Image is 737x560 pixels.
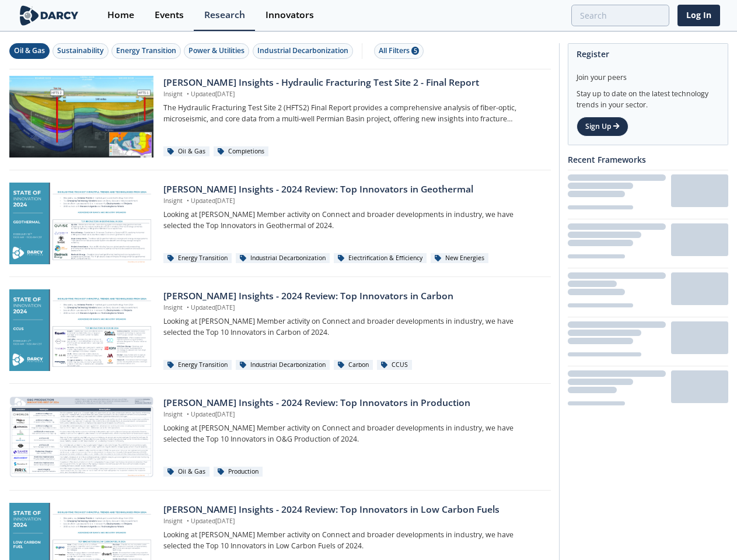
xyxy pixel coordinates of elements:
input: Advanced Search [571,5,669,26]
button: Oil & Gas [9,43,50,59]
div: [PERSON_NAME] Insights - 2024 Review: Top Innovators in Production [163,396,542,410]
div: Energy Transition [163,360,232,370]
div: [PERSON_NAME] Insights - Hydraulic Fracturing Test Site 2 - Final Report [163,76,542,90]
div: Carbon [334,360,373,370]
div: Home [107,10,134,20]
a: Darcy Insights - 2024 Review: Top Innovators in Geothermal preview [PERSON_NAME] Insights - 2024 ... [9,183,551,264]
div: Oil & Gas [163,467,209,477]
span: • [184,303,191,311]
p: Looking at [PERSON_NAME] Member activity on Connect and broader developments in industry, we have... [163,530,542,551]
button: Industrial Decarbonization [253,43,353,59]
div: [PERSON_NAME] Insights - 2024 Review: Top Innovators in Low Carbon Fuels [163,503,542,517]
div: Industrial Decarbonization [257,45,348,56]
div: Sustainability [57,45,104,56]
a: Darcy Insights - Hydraulic Fracturing Test Site 2 - Final Report preview [PERSON_NAME] Insights -... [9,76,551,157]
div: Completions [214,146,268,157]
div: Recent Frameworks [568,149,728,170]
div: Events [155,10,184,20]
p: Looking at [PERSON_NAME] Member activity on Connect and broader developments in industry, we have... [163,423,542,444]
span: • [184,197,191,205]
span: 5 [411,47,419,55]
div: Join your peers [577,64,719,83]
div: Register [577,44,719,64]
p: Insight Updated [DATE] [163,90,542,99]
img: logo-wide.svg [18,5,81,26]
a: Log In [677,5,720,26]
div: Oil & Gas [163,146,209,157]
div: All Filters [379,45,419,56]
div: Oil & Gas [14,45,45,56]
div: [PERSON_NAME] Insights - 2024 Review: Top Innovators in Carbon [163,289,542,303]
p: Insight Updated [DATE] [163,517,542,526]
div: Industrial Decarbonization [236,253,330,264]
div: Production [214,467,263,477]
div: Energy Transition [116,45,176,56]
span: • [184,90,191,98]
div: Innovators [266,10,314,20]
div: Energy Transition [163,253,232,264]
a: Darcy Insights - 2024 Review: Top Innovators in Production preview [PERSON_NAME] Insights - 2024 ... [9,396,551,478]
button: All Filters 5 [374,43,424,59]
span: • [184,410,191,418]
p: Looking at [PERSON_NAME] Member activity on Connect and broader developments in industry, we have... [163,209,542,231]
div: Stay up to date on the latest technology trends in your sector. [577,83,719,110]
a: Sign Up [577,117,628,136]
div: Electrification & Efficiency [334,253,427,264]
div: Industrial Decarbonization [236,360,330,370]
div: Research [204,10,245,20]
p: Insight Updated [DATE] [163,410,542,419]
div: [PERSON_NAME] Insights - 2024 Review: Top Innovators in Geothermal [163,183,542,197]
button: Sustainability [53,43,109,59]
span: • [184,517,191,525]
div: Power & Utilities [188,45,244,56]
p: Insight Updated [DATE] [163,197,542,206]
p: Looking at [PERSON_NAME] Member activity on Connect and broader developments in industry, we have... [163,316,542,338]
a: Darcy Insights - 2024 Review: Top Innovators in Carbon preview [PERSON_NAME] Insights - 2024 Revi... [9,289,551,371]
button: Power & Utilities [184,43,249,59]
div: CCUS [377,360,412,370]
div: New Energies [431,253,488,264]
p: Insight Updated [DATE] [163,303,542,313]
button: Energy Transition [111,43,181,59]
p: The Hydraulic Fracturing Test Site 2 (HFTS2) Final Report provides a comprehensive analysis of fi... [163,103,542,124]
